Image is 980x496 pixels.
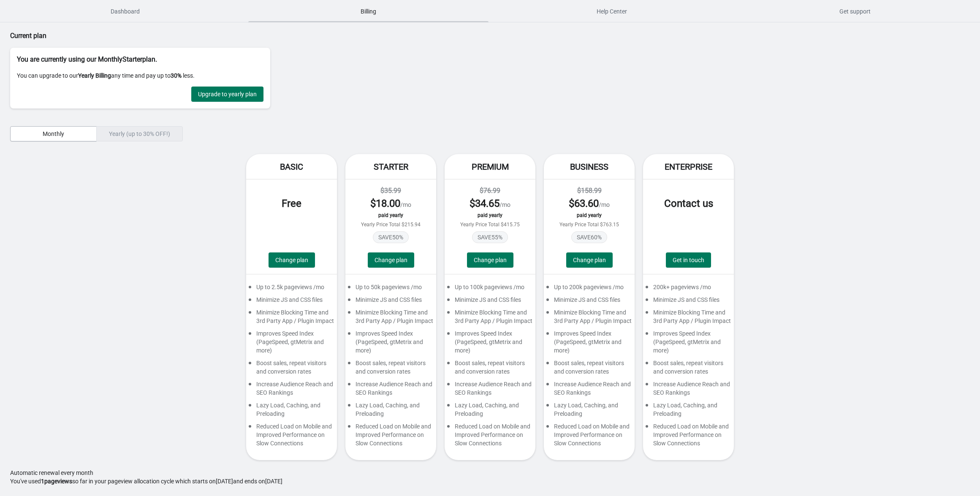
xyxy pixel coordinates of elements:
button: Upgrade to yearly plan [191,87,263,102]
div: Up to 2.5k pageviews /mo [246,283,337,295]
span: Get support [735,4,975,19]
strong: 1 pageviews [41,478,72,485]
span: Upgrade to yearly plan [198,91,257,98]
div: Minimize JS and CSS files [643,295,734,308]
span: Change plan [573,257,606,263]
div: $35.99 [354,186,428,196]
div: Business [544,154,635,179]
span: Billing [248,4,488,19]
div: Increase Audience Reach and SEO Rankings [445,380,535,401]
div: Up to 100k pageviews /mo [445,283,535,295]
div: $76.99 [453,186,527,196]
span: $ 18.00 [370,198,400,209]
div: Boost sales, repeat visitors and conversion rates [445,359,535,380]
span: Monthly [43,130,64,137]
div: Boost sales, repeat visitors and conversion rates [345,359,436,380]
span: Get in touch [673,257,704,263]
div: Improves Speed Index (PageSpeed, gtMetrix and more) [544,329,635,359]
div: Reduced Load on Mobile and Improved Performance on Slow Connections [345,422,436,452]
p: You are currently using our Monthly Starter plan. [17,54,263,65]
div: Minimize JS and CSS files [445,295,535,308]
div: paid yearly [552,212,626,218]
div: Increase Audience Reach and SEO Rankings [246,380,337,401]
div: Up to 50k pageviews /mo [345,283,436,295]
div: Boost sales, repeat visitors and conversion rates [246,359,337,380]
div: Lazy Load, Caching, and Preloading [445,401,535,422]
div: Up to 200k pageviews /mo [544,283,635,295]
div: $158.99 [552,186,626,196]
span: $ 34.65 [470,198,500,209]
div: Minimize Blocking Time and 3rd Party App / Plugin Impact [445,308,535,329]
span: $ 63.60 [569,198,599,209]
div: Improves Speed Index (PageSpeed, gtMetrix and more) [345,329,436,359]
div: Lazy Load, Caching, and Preloading [643,401,734,422]
div: paid yearly [453,212,527,218]
div: Starter [345,154,436,179]
div: Increase Audience Reach and SEO Rankings [345,380,436,401]
div: /mo [354,197,428,210]
span: Change plan [275,257,308,263]
button: Change plan [467,252,513,268]
button: Change plan [566,252,613,268]
button: Change plan [368,252,414,268]
div: Minimize JS and CSS files [544,295,635,308]
div: Improves Speed Index (PageSpeed, gtMetrix and more) [246,329,337,359]
span: Dashboard [5,4,245,19]
div: Improves Speed Index (PageSpeed, gtMetrix and more) [643,329,734,359]
div: Improves Speed Index (PageSpeed, gtMetrix and more) [445,329,535,359]
button: Dashboard [3,0,247,22]
div: Minimize Blocking Time and 3rd Party App / Plugin Impact [345,308,436,329]
div: Boost sales, repeat visitors and conversion rates [544,359,635,380]
div: /mo [552,197,626,210]
div: Enterprise [643,154,734,179]
span: SAVE 50 % [373,231,409,243]
a: Get in touch [666,252,711,268]
div: Reduced Load on Mobile and Improved Performance on Slow Connections [544,422,635,452]
div: Reduced Load on Mobile and Improved Performance on Slow Connections [445,422,535,452]
span: Free [282,198,301,209]
div: Increase Audience Reach and SEO Rankings [544,380,635,401]
div: Yearly Price Total $763.15 [552,222,626,228]
div: Lazy Load, Caching, and Preloading [345,401,436,422]
strong: 30% [171,72,182,79]
span: Change plan [474,257,507,263]
p: You've used so far in your pageview allocation cycle which starts on [DATE] and ends on [DATE] [10,477,970,485]
div: Minimize Blocking Time and 3rd Party App / Plugin Impact [643,308,734,329]
button: Monthly [10,126,97,141]
span: Change plan [375,257,407,263]
strong: Yearly Billing [78,72,111,79]
span: SAVE 55 % [472,231,508,243]
div: Reduced Load on Mobile and Improved Performance on Slow Connections [643,422,734,452]
div: Minimize Blocking Time and 3rd Party App / Plugin Impact [246,308,337,329]
span: SAVE 60 % [571,231,607,243]
div: Lazy Load, Caching, and Preloading [544,401,635,422]
div: 200k+ pageviews /mo [643,283,734,295]
div: Reduced Load on Mobile and Improved Performance on Slow Connections [246,422,337,452]
div: Lazy Load, Caching, and Preloading [246,401,337,422]
div: paid yearly [354,212,428,218]
button: Change plan [269,252,315,268]
div: /mo [453,197,527,210]
span: Help Center [492,4,732,19]
div: Yearly Price Total $215.94 [354,222,428,228]
div: Minimize JS and CSS files [246,295,337,308]
div: Basic [246,154,337,179]
div: Minimize Blocking Time and 3rd Party App / Plugin Impact [544,308,635,329]
p: You can upgrade to our any time and pay up to less. [17,71,263,80]
span: Contact us [664,198,713,209]
div: Premium [445,154,535,179]
div: Increase Audience Reach and SEO Rankings [643,380,734,401]
div: Boost sales, repeat visitors and conversion rates [643,359,734,380]
div: Minimize JS and CSS files [345,295,436,308]
p: Current plan [10,31,270,41]
div: Yearly Price Total $415.75 [453,222,527,228]
p: Automatic renewal every month [10,469,970,477]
